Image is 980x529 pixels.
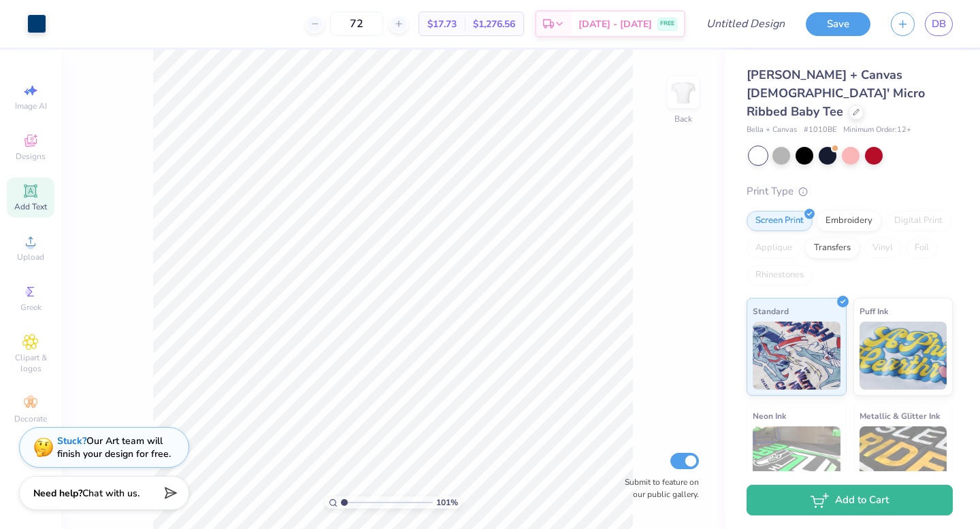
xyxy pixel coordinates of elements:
img: Standard [753,322,840,390]
img: Puff Ink [860,322,947,390]
button: Save [806,12,870,36]
span: Decorate [14,413,47,424]
span: Chat with us. [82,487,140,500]
strong: Stuck? [57,434,86,447]
span: [PERSON_NAME] + Canvas [DEMOGRAPHIC_DATA]' Micro Ribbed Baby Tee [747,67,925,120]
span: DB [932,16,946,32]
img: Back [670,79,697,106]
span: Metallic & Glitter Ink [860,409,940,423]
span: $1,276.56 [473,17,515,31]
div: Transfers [805,238,860,258]
span: Add Text [14,201,47,212]
img: Metallic & Glitter Ink [860,426,947,494]
div: Rhinestones [747,265,813,286]
label: Submit to feature on our public gallery. [617,476,699,500]
div: Foil [906,238,938,258]
div: Print Type [747,184,953,199]
span: Neon Ink [753,409,786,423]
span: [DATE] - [DATE] [578,17,652,31]
div: Applique [747,238,801,258]
span: Designs [16,151,46,162]
span: Bella + Canvas [747,124,797,136]
div: Vinyl [864,238,902,258]
span: Minimum Order: 12 + [843,124,911,136]
span: Standard [753,304,789,318]
a: DB [925,12,953,36]
span: Puff Ink [860,304,888,318]
span: # 1010BE [804,124,836,136]
span: Greek [20,302,42,313]
span: 101 % [436,496,458,509]
div: Our Art team will finish your design for free. [57,434,171,460]
input: Untitled Design [696,10,796,37]
div: Embroidery [817,211,881,231]
span: $17.73 [427,17,457,31]
div: Digital Print [885,211,951,231]
div: Back [674,113,692,125]
span: Upload [17,252,44,262]
img: Neon Ink [753,426,840,494]
div: Screen Print [747,211,813,231]
strong: Need help? [33,487,82,500]
input: – – [330,12,383,36]
span: FREE [660,19,674,29]
span: Clipart & logos [7,352,54,374]
span: Image AI [15,101,47,112]
button: Add to Cart [747,485,953,515]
